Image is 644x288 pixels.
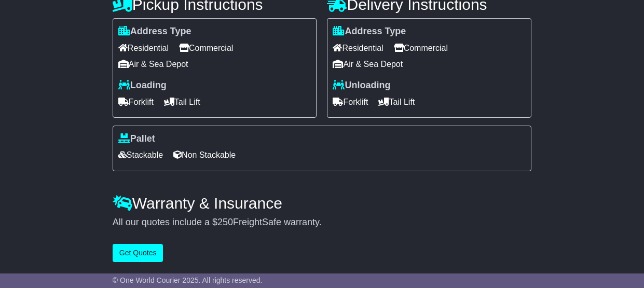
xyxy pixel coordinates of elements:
[333,80,390,91] label: Unloading
[173,147,236,163] span: Non Stackable
[118,56,188,72] span: Air & Sea Depot
[118,26,191,37] label: Address Type
[333,26,406,37] label: Address Type
[333,94,368,110] span: Forklift
[118,147,163,163] span: Stackable
[378,94,415,110] span: Tail Lift
[118,94,154,110] span: Forklift
[333,40,383,56] span: Residential
[113,276,263,284] span: © One World Courier 2025. All rights reserved.
[333,56,403,72] span: Air & Sea Depot
[164,94,200,110] span: Tail Lift
[394,40,448,56] span: Commercial
[118,40,169,56] span: Residential
[118,133,155,145] label: Pallet
[118,80,167,91] label: Loading
[217,217,233,227] span: 250
[113,217,531,228] div: All our quotes include a $ FreightSafe warranty.
[113,195,531,212] h4: Warranty & Insurance
[179,40,233,56] span: Commercial
[113,244,163,262] button: Get Quotes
